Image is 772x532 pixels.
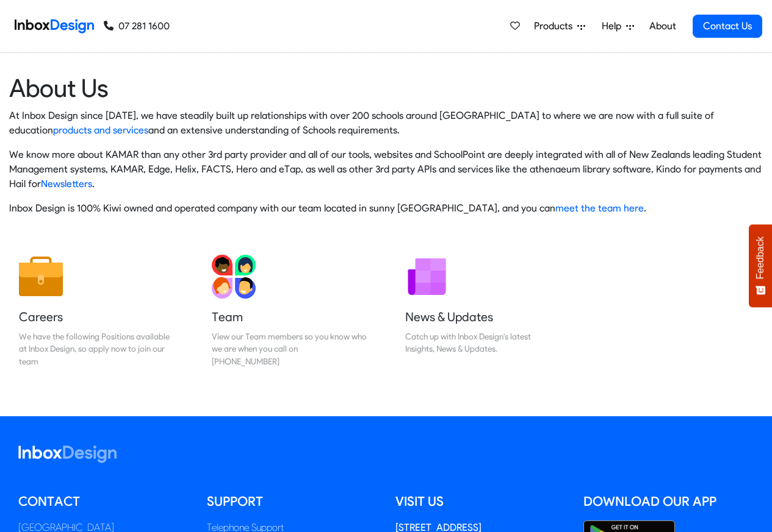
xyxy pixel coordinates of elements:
p: Inbox Design is 100% Kiwi owned and operated company with our team located in sunny [GEOGRAPHIC_D... [9,201,763,216]
a: meet the team here [555,202,644,214]
h5: Visit us [395,492,566,511]
a: Team View our Team members so you know who we are when you call on [PHONE_NUMBER] [202,245,377,377]
h5: Support [207,492,377,511]
a: Careers We have the following Positions available at Inbox Design, so apply now to join our team [9,245,184,377]
a: Products [529,14,590,38]
a: Help [597,14,639,38]
a: About [646,14,679,38]
a: Newsletters [41,178,92,190]
img: 2022_01_12_icon_newsletter.svg [405,255,449,299]
img: 2022_01_13_icon_team.svg [212,255,256,299]
div: View our Team members so you know who we are when you call on [PHONE_NUMBER] [212,330,367,367]
h5: Team [212,308,367,325]
a: 07 281 1600 [104,19,170,34]
p: We know more about KAMAR than any other 3rd party provider and all of our tools, websites and Sch... [9,147,763,191]
a: News & Updates Catch up with Inbox Design's latest Insights, News & Updates. [395,245,570,377]
h5: Contact [18,492,189,511]
span: Products [534,19,577,34]
heading: About Us [9,73,763,104]
span: Feedback [755,236,766,279]
span: Help [602,19,626,34]
h5: Careers [19,308,174,325]
div: Catch up with Inbox Design's latest Insights, News & Updates. [405,330,560,355]
img: 2022_01_13_icon_job.svg [19,255,63,299]
h5: News & Updates [405,308,560,325]
a: Contact Us [693,15,762,38]
button: Feedback - Show survey [749,224,772,307]
p: At Inbox Design since [DATE], we have steadily built up relationships with over 200 schools aroun... [9,108,763,138]
div: We have the following Positions available at Inbox Design, so apply now to join our team [19,330,174,367]
a: products and services [53,124,148,136]
img: logo_inboxdesign_white.svg [18,445,117,463]
h5: Download our App [583,492,754,511]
